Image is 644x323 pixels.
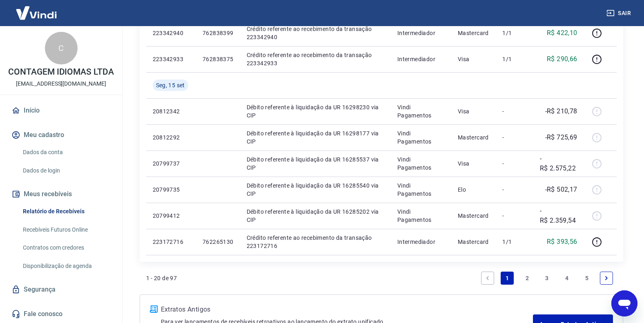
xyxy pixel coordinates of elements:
[458,186,490,194] p: Elo
[20,144,112,161] a: Dados da conta
[547,28,577,38] p: R$ 422,10
[521,272,534,285] a: Page 2
[397,238,445,246] p: Intermediador
[458,238,490,246] p: Mastercard
[153,55,189,63] p: 223342933
[397,103,445,119] p: Vindi Pagamentos
[458,159,490,168] p: Visa
[502,107,526,115] p: -
[247,181,384,198] p: Débito referente à liquidação da UR 16285540 via CIP
[397,129,445,146] p: Vindi Pagamentos
[10,281,112,299] a: Segurança
[247,234,384,250] p: Crédito referente ao recebimento da transação 223172716
[153,238,189,246] p: 223172716
[481,272,494,285] a: Previous page
[502,29,526,37] p: 1/1
[547,54,577,64] p: R$ 290,66
[458,29,490,37] p: Mastercard
[502,159,526,168] p: -
[611,290,637,316] iframe: Botão para abrir a janela de mensagens
[146,274,177,282] p: 1 - 20 de 97
[247,103,384,119] p: Débito referente à liquidação da UR 16298230 via CIP
[600,272,613,285] a: Next page
[8,68,114,76] p: CONTAGEM IDIOMAS LTDA
[153,107,189,115] p: 20812342
[150,305,158,313] img: ícone
[540,154,577,173] p: -R$ 2.575,22
[397,208,445,224] p: Vindi Pagamentos
[247,155,384,172] p: Débito referente à liquidação da UR 16285537 via CIP
[247,208,384,224] p: Débito referente à liquidação da UR 16285202 via CIP
[153,186,189,194] p: 20799735
[545,185,577,195] p: -R$ 502,17
[580,272,593,285] a: Page 5
[502,133,526,142] p: -
[397,155,445,172] p: Vindi Pagamentos
[540,206,577,226] p: -R$ 2.359,54
[501,272,514,285] a: Page 1 is your current page
[20,203,112,220] a: Relatório de Recebíveis
[203,29,234,37] p: 762838399
[502,55,526,63] p: 1/1
[203,55,234,63] p: 762838375
[153,29,189,37] p: 223342940
[247,129,384,146] p: Débito referente à liquidação da UR 16298177 via CIP
[397,55,445,63] p: Intermediador
[20,162,112,179] a: Dados de login
[605,6,634,21] button: Sair
[247,25,384,41] p: Crédito referente ao recebimento da transação 223342940
[20,221,112,238] a: Recebíveis Futuros Online
[547,237,577,247] p: R$ 393,56
[458,212,490,220] p: Mastercard
[458,55,490,63] p: Visa
[10,126,112,144] button: Meu cadastro
[10,102,112,119] a: Início
[20,239,112,256] a: Contratos com credores
[458,107,490,115] p: Visa
[397,181,445,198] p: Vindi Pagamentos
[203,238,234,246] p: 762265130
[545,133,577,142] p: -R$ 725,69
[10,0,63,25] img: Vindi
[502,212,526,220] p: -
[502,186,526,194] p: -
[156,81,185,89] span: Seg, 15 set
[545,106,577,116] p: -R$ 210,78
[397,29,445,37] p: Intermediador
[16,80,106,88] p: [EMAIL_ADDRESS][DOMAIN_NAME]
[153,212,189,220] p: 20799412
[10,185,112,203] button: Meus recebíveis
[153,133,189,142] p: 20812292
[478,268,617,288] ul: Pagination
[560,272,573,285] a: Page 4
[10,305,112,323] a: Fale conosco
[45,32,78,64] div: C
[247,51,384,67] p: Crédito referente ao recebimento da transação 223342933
[540,272,553,285] a: Page 3
[153,159,189,168] p: 20799737
[20,258,112,274] a: Disponibilização de agenda
[458,133,490,142] p: Mastercard
[161,305,533,314] p: Extratos Antigos
[502,238,526,246] p: 1/1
